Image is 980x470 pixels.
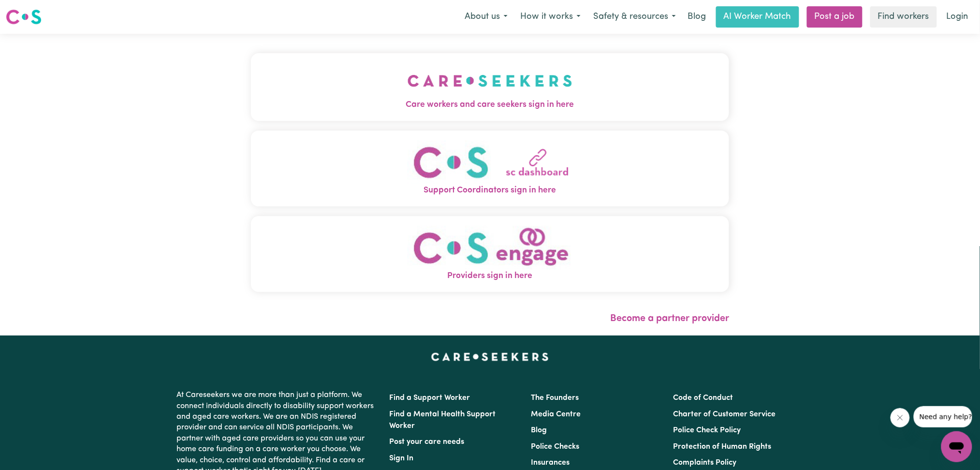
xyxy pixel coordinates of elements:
[390,394,470,402] a: Find a Support Worker
[531,443,580,451] a: Police Checks
[390,455,414,462] a: Sign In
[431,353,549,361] a: Careseekers home page
[251,184,730,197] span: Support Coordinators sign in here
[531,394,579,402] a: The Founders
[891,408,910,427] iframe: Close message
[673,394,733,402] a: Code of Conduct
[914,406,972,427] iframe: Message from company
[390,411,496,430] a: Find a Mental Health Support Worker
[458,7,514,27] button: About us
[682,6,712,28] a: Blog
[531,411,581,418] a: Media Centre
[514,7,587,27] button: How it works
[531,459,570,467] a: Insurances
[587,7,682,27] button: Safety & resources
[673,426,741,434] a: Police Check Policy
[807,6,863,28] a: Post a job
[716,6,799,28] a: AI Worker Match
[251,131,730,206] button: Support Coordinators sign in here
[610,314,729,323] a: Become a partner provider
[6,6,42,28] a: Careseekers logo
[673,443,771,451] a: Protection of Human Rights
[531,426,547,434] a: Blog
[251,53,730,121] button: Care workers and care seekers sign in here
[941,431,972,462] iframe: Button to launch messaging window
[673,411,775,418] a: Charter of Customer Service
[251,270,730,282] span: Providers sign in here
[251,99,730,111] span: Care workers and care seekers sign in here
[390,438,465,446] a: Post your care needs
[870,6,937,28] a: Find workers
[673,459,736,467] a: Complaints Policy
[941,6,974,28] a: Login
[251,216,730,292] button: Providers sign in here
[6,8,42,26] img: Careseekers logo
